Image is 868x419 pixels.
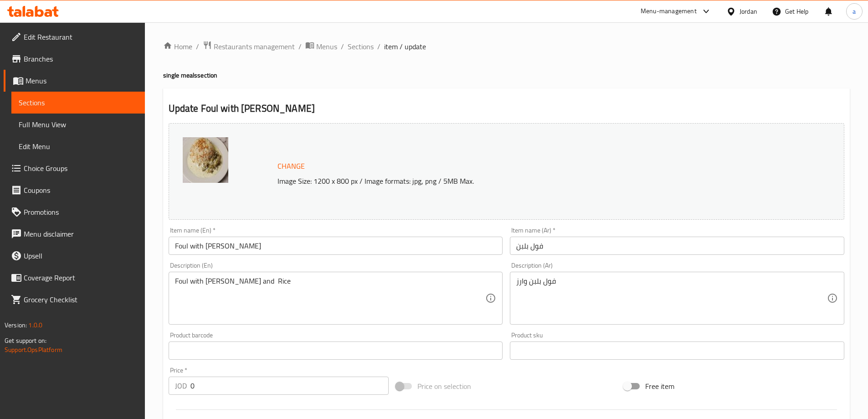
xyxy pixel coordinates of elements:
[4,201,145,223] a: Promotions
[4,245,145,267] a: Upsell
[298,41,302,52] li: /
[4,267,145,289] a: Coverage Report
[341,41,344,52] li: /
[163,71,850,80] h4: single meals section
[24,294,138,305] span: Grocery Checklist
[853,6,856,16] span: a
[183,137,228,183] img: %D9%81%D9%88%D9%84_%D8%A8%D9%84%D8%A8%D9%86638040654428581359.jpg
[196,41,199,52] li: /
[4,289,145,310] a: Grocery Checklist
[11,114,145,135] a: Full Menu View
[274,157,308,176] button: Change
[11,135,145,157] a: Edit Menu
[316,41,337,52] span: Menus
[203,41,295,52] a: Restaurants management
[169,341,503,360] input: Please enter product barcode
[384,41,426,52] span: item / update
[4,26,145,48] a: Edit Restaurant
[740,6,757,16] div: Jordan
[175,380,187,391] p: JOD
[4,223,145,245] a: Menu disclaimer
[4,48,145,70] a: Branches
[377,41,380,52] li: /
[24,53,138,64] span: Branches
[274,176,760,186] p: Image Size: 1200 x 800 px / Image formats: jpg, png / 5MB Max.
[516,277,827,320] textarea: فول بلبن وارز
[19,119,138,130] span: Full Menu View
[11,92,145,114] a: Sections
[214,41,295,52] span: Restaurants management
[5,344,62,356] a: Support.OpsPlatform
[24,250,138,261] span: Upsell
[417,381,471,392] span: Price on selection
[510,341,844,360] input: Please enter product sku
[641,6,697,17] div: Menu-management
[5,335,46,347] span: Get support on:
[24,31,138,42] span: Edit Restaurant
[5,319,27,331] span: Version:
[26,75,138,86] span: Menus
[24,207,138,217] span: Promotions
[4,157,145,179] a: Choice Groups
[645,381,674,392] span: Free item
[305,41,337,52] a: Menus
[163,41,192,52] a: Home
[28,319,42,331] span: 1.0.0
[19,97,138,108] span: Sections
[19,141,138,152] span: Edit Menu
[24,185,138,196] span: Coupons
[510,237,844,255] input: Enter name Ar
[169,237,503,255] input: Enter name En
[4,179,145,201] a: Coupons
[24,272,138,283] span: Coverage Report
[348,41,374,52] a: Sections
[24,228,138,239] span: Menu disclaimer
[4,70,145,92] a: Menus
[169,102,844,115] h2: Update Foul with [PERSON_NAME]
[175,277,486,320] textarea: Foul with [PERSON_NAME] and Rice
[163,41,850,52] nav: breadcrumb
[190,377,389,395] input: Please enter price
[24,163,138,174] span: Choice Groups
[277,160,305,173] span: Change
